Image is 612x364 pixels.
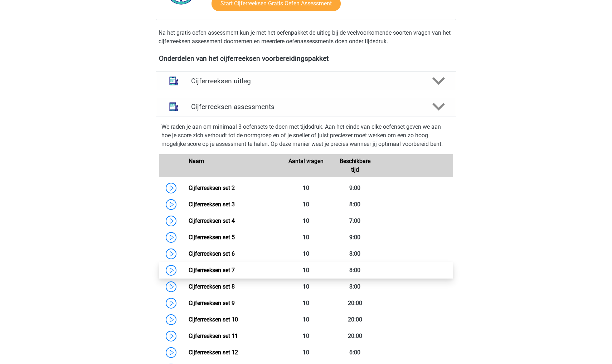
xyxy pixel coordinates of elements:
[189,316,238,323] a: Cijferreeksen set 10
[330,157,379,174] div: Beschikbare tijd
[165,72,183,90] img: cijferreeksen uitleg
[189,185,235,191] a: Cijferreeksen set 2
[189,234,235,241] a: Cijferreeksen set 5
[156,29,456,46] div: Na het gratis oefen assessment kun je met het oefenpakket de uitleg bij de veelvoorkomende soorte...
[189,201,235,208] a: Cijferreeksen set 3
[189,349,238,356] a: Cijferreeksen set 12
[189,283,235,290] a: Cijferreeksen set 8
[153,71,459,91] a: uitleg Cijferreeksen uitleg
[281,157,330,174] div: Aantal vragen
[189,333,238,339] a: Cijferreeksen set 11
[189,267,235,274] a: Cijferreeksen set 7
[191,103,421,111] h4: Cijferreeksen assessments
[165,98,183,116] img: cijferreeksen assessments
[183,157,281,174] div: Naam
[153,97,459,117] a: assessments Cijferreeksen assessments
[189,300,235,306] a: Cijferreeksen set 9
[189,217,235,224] a: Cijferreeksen set 4
[189,250,235,257] a: Cijferreeksen set 6
[159,54,453,63] h4: Onderdelen van het cijferreeksen voorbereidingspakket
[161,123,451,148] p: We raden je aan om minimaal 3 oefensets te doen met tijdsdruk. Aan het einde van elke oefenset ge...
[191,77,421,85] h4: Cijferreeksen uitleg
